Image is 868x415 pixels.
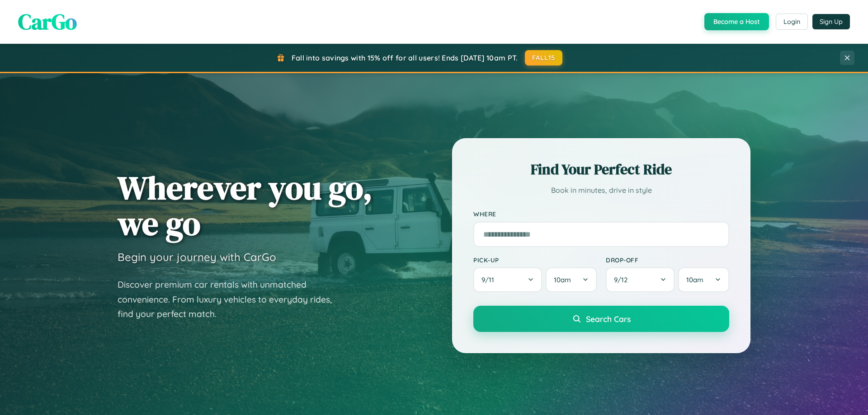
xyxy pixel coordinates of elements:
[118,277,344,322] p: Discover premium car rentals with unmatched convenience. From luxury vehicles to everyday rides, ...
[686,275,703,284] span: 10am
[473,306,729,332] button: Search Cars
[586,314,631,324] span: Search Cars
[554,275,571,284] span: 10am
[678,267,729,292] button: 10am
[606,267,675,292] button: 9/12
[473,256,597,264] label: Pick-up
[18,7,77,37] span: CarGo
[481,275,499,284] span: 9 / 11
[704,13,769,30] button: Become a Host
[546,267,597,292] button: 10am
[812,14,850,29] button: Sign Up
[525,50,563,65] button: FALL15
[776,14,808,30] button: Login
[473,184,729,197] p: Book in minutes, drive in style
[473,159,729,179] h2: Find Your Perfect Ride
[614,275,632,284] span: 9 / 12
[606,256,729,264] label: Drop-off
[118,170,373,241] h1: Wherever you go, we go
[473,210,729,218] label: Where
[292,53,518,62] span: Fall into savings with 15% off for all users! Ends [DATE] 10am PT.
[473,267,542,292] button: 9/11
[118,250,276,264] h3: Begin your journey with CarGo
